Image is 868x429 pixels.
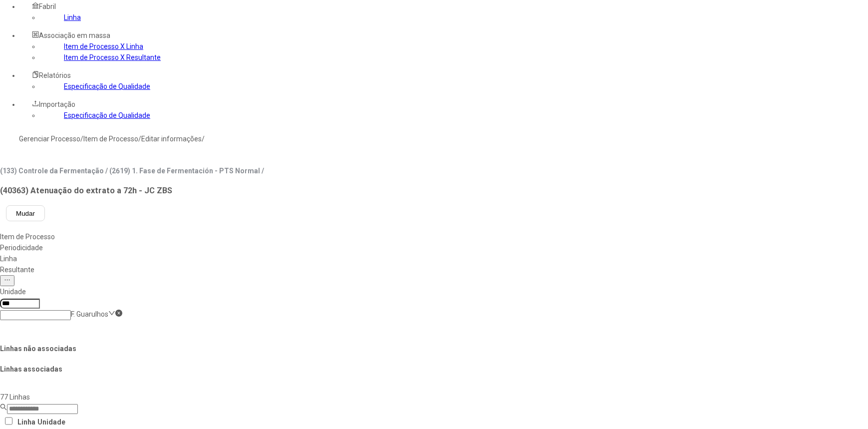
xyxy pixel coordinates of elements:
button: Mudar [6,205,45,221]
a: Especificação de Qualidade [64,111,150,119]
a: Item de Processo X Linha [64,42,143,50]
nz-breadcrumb-separator: / [80,135,83,143]
nz-breadcrumb-separator: / [202,135,205,143]
span: Fabril [39,2,56,10]
a: Linha [64,13,81,21]
a: Especificação de Qualidade [64,82,150,90]
span: Mudar [16,210,35,217]
th: Unidade [37,415,66,429]
th: Linha [17,415,36,429]
nz-breadcrumb-separator: / [138,135,141,143]
a: Gerenciar Processo [19,135,80,143]
span: Relatórios [39,71,71,79]
a: Editar informações [141,135,202,143]
span: Associação em massa [39,31,110,39]
span: Importação [39,100,75,108]
a: Item de Processo X Resultante [64,53,161,61]
nz-select-item: F. Guarulhos [71,310,108,318]
a: Item de Processo [83,135,138,143]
